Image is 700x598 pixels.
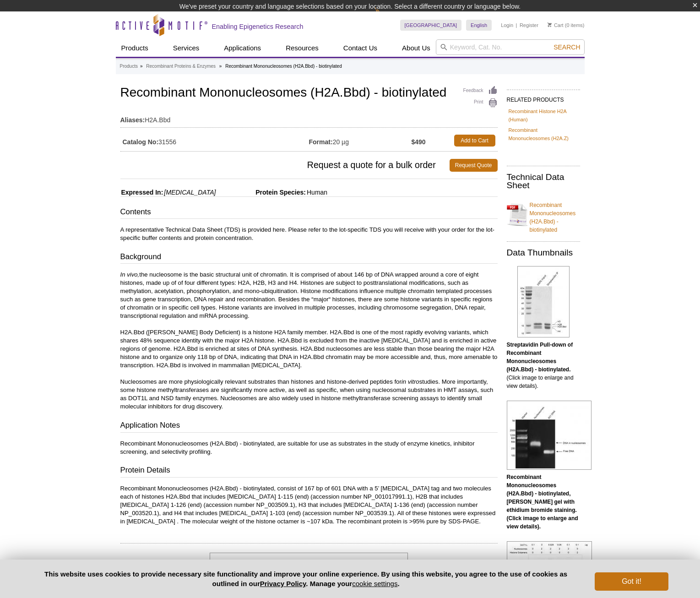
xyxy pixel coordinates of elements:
a: English [466,20,492,31]
a: Privacy Policy [260,580,306,587]
span: Protein Species: [217,189,306,196]
h3: Application Notes [120,420,498,433]
b: Recombinant Mononucleosomes (H2A.Bbd) - biotinylated, [PERSON_NAME] gel with ethidium bromide sta... [507,474,578,530]
h3: Contents [120,207,498,219]
span: Search [553,43,580,51]
button: Got it! [595,572,668,591]
span: Expressed In: [120,189,163,196]
li: » [140,64,143,69]
img: Change Here [375,7,399,28]
button: cookie settings [352,580,397,587]
img: Western Blot Analysis for Recombinant Mononucleosomes (H2A.Bbd) - biotinylated. [507,541,592,571]
button: Search [551,43,583,51]
h3: Background [120,251,498,264]
strong: Format: [309,138,333,146]
img: Your Cart [548,22,552,27]
a: Products [120,62,138,71]
a: Recombinant Histone H2A (Human) [509,107,578,124]
h2: Technical Data Sheet [507,173,580,190]
input: Keyword, Cat. No. [436,39,585,55]
strong: Catalog No: [123,138,159,146]
td: 20 µg [309,132,412,149]
i: [MEDICAL_DATA] [164,189,216,196]
img: Streptavidin Pull-down of Biotinylated Recombinant Mononucleosomes (H2A.Bbd) [517,266,570,337]
h2: RELATED PRODUCTS [507,89,580,106]
li: » [219,64,222,69]
td: H2A.Bbd [120,110,498,125]
a: Print [463,98,498,108]
a: Cart [548,22,564,28]
a: Services [168,39,205,57]
p: (Click image to enlarge and view details). [507,341,580,390]
strong: Aliases: [120,116,145,124]
li: | [516,20,517,31]
a: Recombinant Mononucleosomes (H2A.Bbd) - biotinylated [507,196,580,234]
h2: Enabling Epigenetics Research [212,22,304,31]
a: Recombinant Mononucleosomes (H2A.Z) [509,126,578,142]
a: Feedback [463,86,498,96]
p: This website uses cookies to provide necessary site functionality and improve your online experie... [32,569,580,588]
img: Recombinant Mononucleosomes (H2A.Bbd) - biotinylated, DNA gel. [507,401,591,470]
a: Login [501,22,513,28]
a: [GEOGRAPHIC_DATA] [400,20,462,31]
td: 31556 [120,132,309,149]
p: Recombinant Mononucleosomes (H2A.Bbd) - biotinylated, are suitable for use as substrates in the s... [120,440,498,456]
li: (0 items) [548,20,585,31]
a: Applications [218,39,266,57]
p: Recombinant Mononucleosomes (H2A.Bbd) - biotinylated, consist of 167 bp of 601 DNA with a 5’ [MED... [120,484,498,526]
a: Request Quote [450,159,498,172]
p: the nucleosome is the basic structural unit of chromatin. It is comprised of about 146 bp of DNA ... [120,271,498,411]
a: Recombinant Proteins & Enzymes [146,62,216,71]
h2: Data Thumbnails [507,249,580,257]
a: Contact Us [338,39,383,57]
a: Register [520,22,538,28]
p: A representative Technical Data Sheet (TDS) is provided here. Please refer to the lot-specific TD... [120,226,498,242]
span: Request a quote for a bulk order [120,159,450,172]
span: Human [306,189,327,196]
i: in vitro [402,378,419,385]
b: Streptavidin Pull-down of Recombinant Mononucleosomes (H2A.Bbd) - biotinylated. [507,342,573,373]
a: Products [116,39,154,57]
h1: Recombinant Mononucleosomes (H2A.Bbd) - biotinylated [120,86,498,101]
strong: $490 [411,138,425,146]
li: Recombinant Mononucleosomes (H2A.Bbd) - biotinylated [225,64,342,69]
h3: Protein Details [120,465,498,478]
a: About Us [396,39,436,57]
a: Resources [280,39,324,57]
a: Add to Cart [454,135,495,147]
i: In vivo, [120,271,140,278]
